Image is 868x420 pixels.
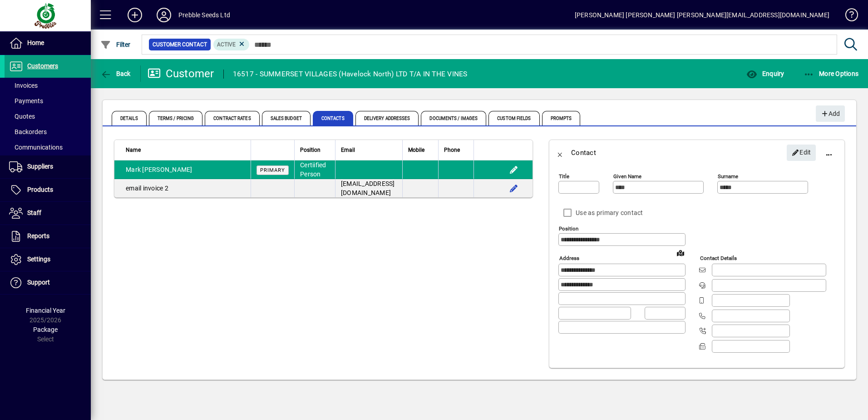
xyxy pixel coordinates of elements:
[27,186,53,193] span: Products
[112,111,147,125] span: Details
[5,124,91,140] a: Backorders
[27,163,53,170] span: Suppliers
[488,111,539,125] span: Custom Fields
[5,155,91,178] a: Suppliers
[341,180,395,196] span: [EMAIL_ADDRESS][DOMAIN_NAME]
[98,36,133,53] button: Filter
[718,173,738,180] mat-label: Surname
[217,41,236,48] span: Active
[5,32,91,55] a: Home
[801,65,861,82] button: More Options
[5,271,91,294] a: Support
[178,8,230,22] div: Prebble Seeds Ltd
[355,111,419,125] span: Delivery Addresses
[571,145,596,160] div: Contact
[149,7,178,23] button: Profile
[408,145,424,155] span: Mobile
[27,232,49,240] span: Reports
[444,145,460,155] span: Phone
[5,109,91,124] a: Quotes
[149,111,203,125] span: Terms / Pricing
[100,41,131,48] span: Filter
[313,111,353,125] span: Contacts
[559,173,569,180] mat-label: Title
[818,142,840,164] button: More options
[746,70,784,77] span: Enquiry
[5,179,91,201] a: Products
[33,326,58,333] span: Package
[142,166,192,173] span: [PERSON_NAME]
[91,65,141,82] app-page-header-button: Back
[744,65,786,82] button: Enquiry
[98,65,133,82] button: Back
[804,70,859,77] span: More Options
[507,162,521,177] button: Edit
[27,279,50,286] span: Support
[9,128,47,135] span: Backorders
[9,82,38,89] span: Invoices
[27,209,41,216] span: Staff
[213,39,250,50] mat-chip: Activation Status: Active
[100,70,131,77] span: Back
[787,145,816,161] button: Edit
[444,145,468,155] div: Phone
[792,145,811,160] span: Edit
[9,113,35,120] span: Quotes
[294,160,335,179] td: Certiified Person
[673,245,688,260] a: View on map
[27,39,44,46] span: Home
[300,145,321,155] span: Position
[838,2,857,31] a: Knowledge Base
[27,255,50,263] span: Settings
[120,7,149,23] button: Add
[262,111,311,125] span: Sales Budget
[126,145,141,155] span: Name
[613,173,641,180] mat-label: Given name
[205,111,259,125] span: Contract Rates
[153,40,207,49] span: Customer Contact
[408,145,433,155] div: Mobile
[5,225,91,248] a: Reports
[126,166,141,173] span: Mark
[9,144,63,151] span: Communications
[126,185,141,192] span: email
[126,145,245,155] div: Name
[233,67,468,81] div: 16517 - SUMMERSET VILLAGES (Havelock North) LTD T/A IN THE VINES
[816,105,845,122] button: Add
[260,167,285,173] span: Primary
[148,66,214,81] div: Customer
[300,145,330,155] div: Position
[341,145,397,155] div: Email
[9,97,43,105] span: Payments
[5,248,91,271] a: Settings
[27,62,58,70] span: Customers
[26,307,65,314] span: Financial Year
[575,8,829,22] div: [PERSON_NAME] [PERSON_NAME] [PERSON_NAME][EMAIL_ADDRESS][DOMAIN_NAME]
[143,185,168,192] span: invoice 2
[5,78,91,93] a: Invoices
[5,93,91,109] a: Payments
[549,142,571,164] button: Back
[341,145,355,155] span: Email
[542,111,581,125] span: Prompts
[5,202,91,225] a: Staff
[507,181,521,195] button: Edit
[421,111,486,125] span: Documents / Images
[5,140,91,155] a: Communications
[820,106,840,121] span: Add
[559,225,578,232] mat-label: Position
